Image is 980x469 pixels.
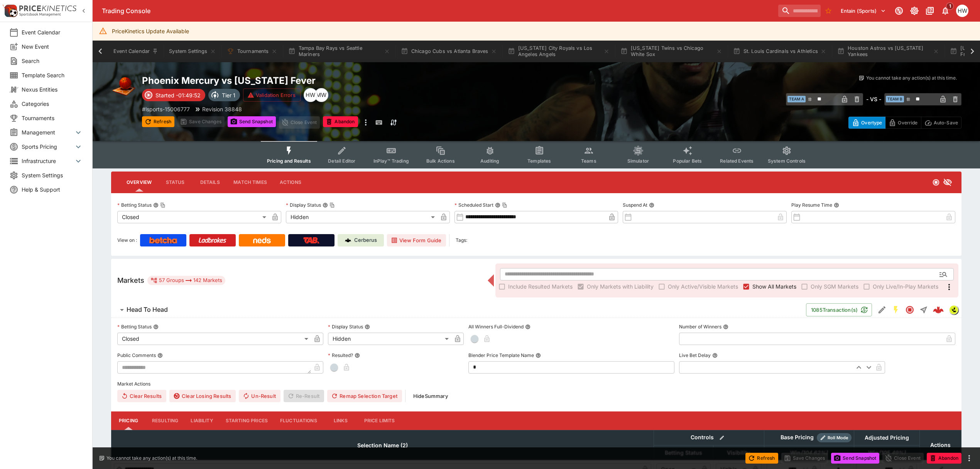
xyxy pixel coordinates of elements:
[284,390,324,402] span: Re-Result
[160,202,166,208] button: Copy To Clipboard
[349,441,416,450] span: Selection Name (2)
[286,211,438,223] div: Hidden
[409,390,453,402] button: HideSummary
[314,88,328,102] div: Michael Wilczynski
[142,105,190,113] p: Copy To Clipboard
[927,453,961,464] button: Abandon
[905,305,914,314] svg: Closed
[169,390,236,402] button: Clear Losing Results
[873,282,938,291] span: Only Live/In-Play Markets
[875,303,889,317] button: Edit Detail
[649,202,654,208] button: Suspend At
[111,302,806,318] button: Head To Head
[768,158,806,164] span: System Controls
[587,282,654,291] span: Only Markets with Liability
[728,41,831,62] button: St. Louis Cardinals vs Athletics
[933,304,944,315] div: c66c81d3-45ba-49e7-9f44-f3af8f416390
[919,430,961,460] th: Actions
[328,352,353,359] p: Resulted?
[253,237,270,243] img: Neds
[898,119,917,127] p: Override
[22,114,83,122] span: Tournaments
[468,352,534,359] p: Blender Price Template Name
[752,282,796,291] span: Show All Markets
[892,4,906,18] button: Connected to PK
[936,267,950,281] button: Open
[525,324,531,330] button: All Winners Full-Dividend
[536,353,541,358] button: Blender Price Template Name
[222,91,235,99] p: Tier 1
[22,85,83,93] span: Nexus Entities
[243,88,301,102] button: Validation Errors
[886,96,904,102] span: Team B
[304,88,318,102] div: Harry Walker
[323,411,358,430] button: Links
[932,178,940,186] svg: Closed
[323,117,358,125] span: Mark an event as closed and abandoned.
[193,173,227,192] button: Details
[777,433,817,442] div: Base Pricing
[502,202,507,208] button: Copy To Clipboard
[345,237,351,243] img: Cerberus
[323,202,328,208] button: Display StatusCopy To Clipboard
[112,24,189,38] div: PriceKinetics Update Available
[239,390,280,402] button: Un-Result
[654,430,764,445] th: Controls
[396,41,502,62] button: Chicago Cubs vs Atlanta Braves
[527,158,551,164] span: Templates
[720,158,754,164] span: Related Events
[931,302,946,318] a: c66c81d3-45ba-49e7-9f44-f3af8f416390
[117,333,311,345] div: Closed
[120,173,158,192] button: Overview
[468,323,524,330] p: All Winners Full-Dividend
[950,306,958,314] img: lsports
[907,4,921,18] button: Toggle light/dark mode
[917,303,931,317] button: Straight
[158,173,193,192] button: Status
[673,158,702,164] span: Popular Bets
[825,435,852,441] span: Roll Mode
[903,303,917,317] button: Closed
[228,116,276,127] button: Send Snapshot
[117,234,137,246] label: View on :
[831,453,879,464] button: Send Snapshot
[22,42,83,51] span: New Event
[923,4,937,18] button: Documentation
[956,5,968,17] div: Harrison Walker
[836,5,890,17] button: Select Tenant
[717,433,727,443] button: Bulk edit
[508,282,573,291] span: Include Resulted Markets
[202,105,242,113] p: Revision 38848
[495,202,500,208] button: Scheduled StartCopy To Clipboard
[22,71,83,79] span: Template Search
[927,454,961,461] span: Mark an event as closed and abandoned.
[328,323,363,330] p: Display Status
[455,202,493,208] p: Scheduled Start
[854,430,919,445] th: Adjusted Pricing
[723,324,728,330] button: Number of Winners
[2,3,18,19] img: PriceKinetics Logo
[354,236,377,244] p: Cerberus
[220,411,274,430] button: Starting Prices
[921,117,961,129] button: Auto-Save
[22,57,83,65] span: Search
[679,323,721,330] p: Number of Winners
[861,119,882,127] p: Overtype
[22,143,74,151] span: Sports Pricing
[109,41,163,62] button: Event Calendar
[22,185,83,194] span: Help & Support
[338,234,384,246] a: Cerberus
[117,202,152,208] p: Betting Status
[787,96,806,102] span: Team A
[102,7,775,15] div: Trading Console
[164,41,220,62] button: System Settings
[668,282,738,291] span: Only Active/Visible Markets
[361,116,370,129] button: more
[817,433,852,442] div: Show/hide Price Roll mode configuration.
[365,324,370,330] button: Display Status
[328,158,355,164] span: Detail Editor
[833,41,944,62] button: Houston Astros vs [US_STATE] Yankees
[157,353,163,358] button: Public Comments
[184,411,219,430] button: Liability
